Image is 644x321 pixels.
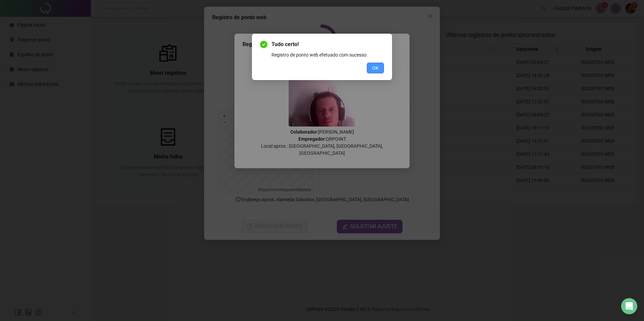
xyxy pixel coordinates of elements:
[621,298,637,314] div: Open Intercom Messenger
[260,41,267,48] span: check-circle
[271,40,384,48] span: Tudo certo!
[271,51,384,59] div: Registro de ponto web efetuado com sucesso.
[372,64,379,72] span: OK
[367,63,384,73] button: OK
